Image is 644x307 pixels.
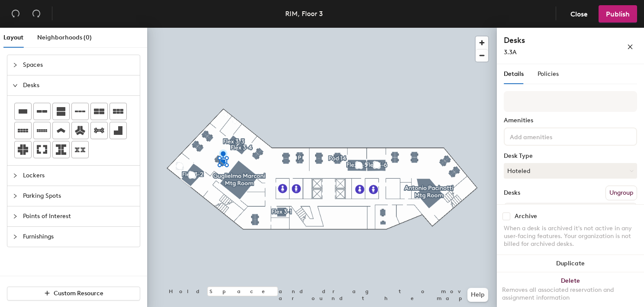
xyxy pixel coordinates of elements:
div: When a desk is archived it's not active in any user-facing features. Your organization is not bil... [504,225,637,248]
span: Lockers [23,166,135,186]
button: Close [563,5,595,23]
button: Help [467,288,488,302]
span: Policies [538,70,559,78]
span: collapsed [13,173,18,178]
div: RIM, Floor 3 [285,8,323,19]
div: Desk Type [504,153,637,160]
div: Desks [504,189,520,196]
input: Add amenities [508,131,586,141]
span: collapsed [13,234,18,239]
span: close [627,44,633,50]
h4: Desks [504,35,599,46]
button: Publish [599,5,637,23]
span: Furnishings [23,227,135,247]
span: Points of Interest [23,206,135,226]
button: Redo (⌘ + ⇧ + Z) [28,5,45,23]
span: collapsed [13,62,18,68]
span: Neighborhoods (0) [37,34,92,41]
span: collapsed [13,193,18,199]
span: undo [11,9,20,18]
div: Amenities [504,117,637,124]
span: Publish [606,10,630,18]
button: Custom Resource [7,287,140,300]
div: Archive [515,213,537,220]
span: Close [570,10,588,18]
span: Desks [23,75,135,95]
span: Parking Spots [23,186,135,206]
button: Undo (⌘ + Z) [7,5,24,23]
button: Duplicate [497,255,644,272]
span: Details [504,70,524,78]
span: Custom Resource [54,290,103,297]
div: Removes all associated reservation and assignment information [502,286,639,302]
button: Ungroup [605,186,637,200]
span: expanded [13,83,18,88]
span: collapsed [13,214,18,219]
button: Hoteled [504,163,637,179]
span: 3.3A [504,49,517,56]
span: Spaces [23,55,135,75]
span: Layout [3,34,23,41]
